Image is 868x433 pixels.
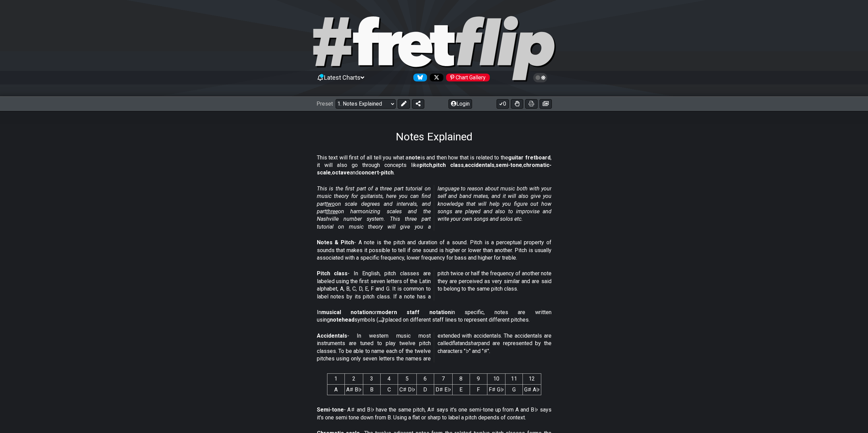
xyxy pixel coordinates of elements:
[324,74,361,81] span: Latest Charts
[317,239,354,246] strong: Notes & Pitch
[411,74,427,81] a: Follow #fretflip at Bluesky
[317,154,551,177] p: This text will first of all tell you what a is and then how that is related to the , it will also...
[332,169,350,176] strong: octave
[452,384,470,395] td: E
[434,384,452,395] td: D♯ E♭
[398,384,416,395] td: C♯ D♭
[497,99,509,109] button: 0
[420,162,432,168] strong: pitch
[487,384,505,395] td: F♯ G♭
[433,162,464,168] strong: pitch class
[525,99,538,109] button: Print
[326,201,335,207] span: two
[317,270,348,277] strong: Pitch class
[505,374,523,384] th: 11
[317,406,551,421] p: - A♯ and B♭ have the same pitch, A♯ says it's one semi-tone up from A and B♭ says it's one semi t...
[317,270,551,300] p: - In English, pitch classes are labeled using the first seven letters of the Latin alphabet, A, B...
[317,332,551,363] p: - In western music most instruments are tuned to play twelve pitch classes. To be able to name ea...
[363,384,380,395] td: B
[505,384,523,395] td: G
[380,374,398,384] th: 4
[540,99,552,109] button: Create image
[363,374,380,384] th: 3
[317,406,344,413] strong: Semi-tone
[470,384,487,395] td: F
[470,374,487,384] th: 9
[396,130,472,143] h1: Notes Explained
[452,340,459,346] em: flat
[511,99,523,109] button: Toggle Dexterity for all fretkits
[330,316,354,323] strong: notehead
[427,74,443,81] a: Follow #fretflip at X
[380,384,398,395] td: C
[434,374,452,384] th: 7
[448,99,472,109] button: Login
[317,239,551,262] p: - A note is the pitch and duration of a sound. Pitch is a perceptual property of sounds that make...
[358,169,394,176] strong: concert-pitch
[416,384,434,395] td: D
[446,74,490,81] div: Chart Gallery
[523,384,541,395] td: G♯ A♭
[443,74,490,81] a: #fretflip at Pinterest
[416,374,434,384] th: 6
[398,99,410,109] button: Edit Preset
[468,340,481,346] em: sharp
[317,100,333,107] span: Preset
[336,99,396,109] select: Preset
[409,154,421,161] strong: note
[317,185,551,230] em: This is the first part of a three part tutorial on music theory for guitarists, here you can find...
[452,374,470,384] th: 8
[344,374,363,384] th: 2
[327,384,344,395] td: A
[487,374,505,384] th: 10
[496,162,522,168] strong: semi-tone
[536,75,544,81] span: Toggle light / dark theme
[317,309,551,324] p: In or in specific, notes are written using symbols (𝅝 𝅗𝅥 𝅘𝅥 𝅘𝅥𝅮) placed on different staff lines to r...
[327,374,344,384] th: 1
[344,384,363,395] td: A♯ B♭
[317,333,347,339] strong: Accidentals
[412,99,424,109] button: Share Preset
[326,208,338,215] span: three
[398,374,416,384] th: 5
[508,154,550,161] strong: guitar fretboard
[465,162,495,168] strong: accidentals
[523,374,541,384] th: 12
[377,309,451,315] strong: modern staff notation
[321,309,372,315] strong: musical notation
